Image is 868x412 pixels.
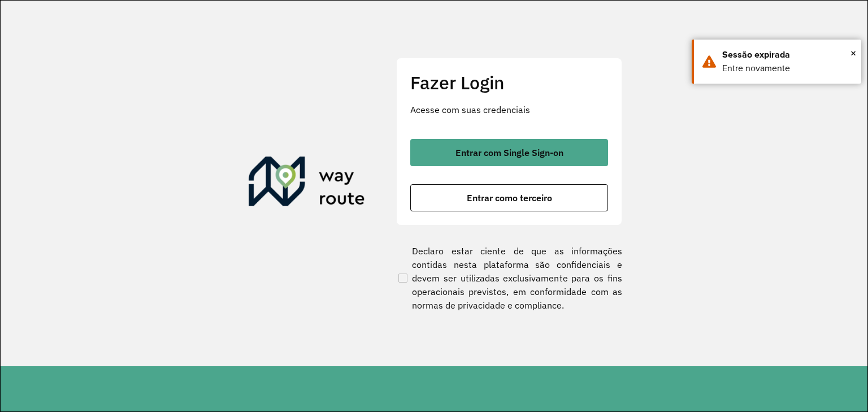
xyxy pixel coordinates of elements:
span: Entrar com Single Sign-on [455,148,563,157]
button: Close [850,45,856,62]
label: Declaro estar ciente de que as informações contidas nesta plataforma são confidenciais e devem se... [396,244,622,312]
h2: Fazer Login [410,72,608,93]
span: × [850,45,856,62]
div: Entre novamente [722,62,853,75]
button: button [410,184,608,211]
span: Entrar como terceiro [467,193,552,202]
div: Sessão expirada [722,48,853,62]
button: button [410,139,608,166]
p: Acesse com suas credenciais [410,103,608,116]
img: Roteirizador AmbevTech [249,157,365,211]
